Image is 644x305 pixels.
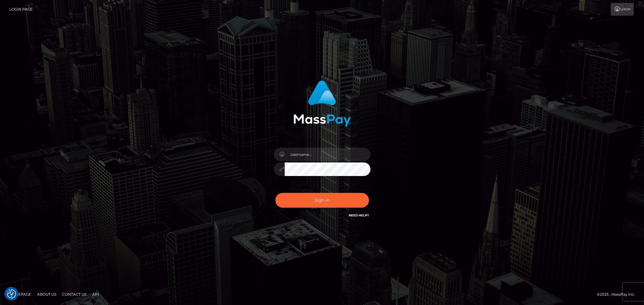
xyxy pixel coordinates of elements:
div: © 2025 , MassPay Inc. [597,291,639,298]
input: Username... [285,148,370,161]
img: Revisit consent button [7,289,16,298]
a: About Us [35,290,59,299]
a: Login Page [9,3,33,16]
a: Homepage [7,290,34,299]
a: API [90,290,101,299]
img: MassPay Login [293,80,351,127]
button: Sign in [275,193,369,208]
a: Login [611,3,634,16]
button: Consent Preferences [7,289,16,298]
a: Need Help? [349,213,369,217]
a: Contact Us [60,290,89,299]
